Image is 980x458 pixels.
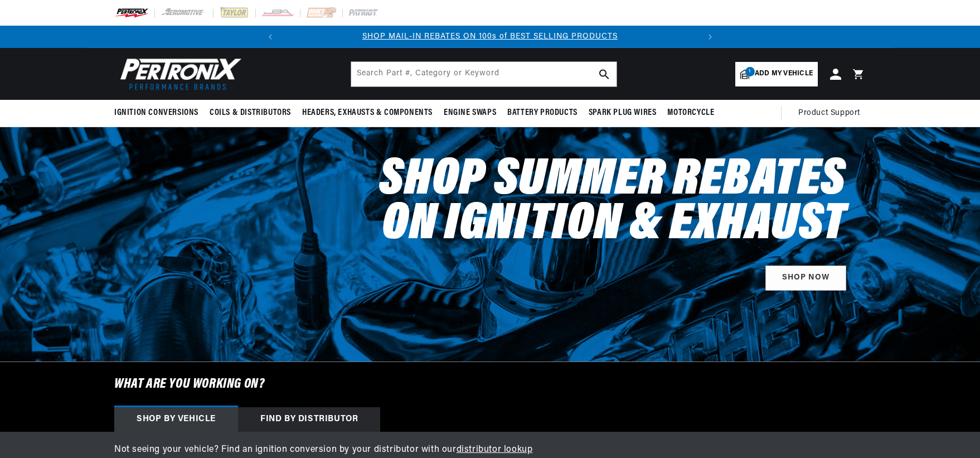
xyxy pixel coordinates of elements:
[502,100,583,126] summary: Battery Products
[745,67,755,76] span: 1
[238,407,380,432] div: Find by Distributor
[282,31,699,43] div: Announcement
[765,266,846,291] a: SHOP NOW
[282,31,699,43] div: 1 of 2
[86,26,894,48] slideshow-component: Translation missing: en.sections.announcements.announcement_bar
[798,100,866,127] summary: Product Support
[444,107,496,119] span: Engine Swaps
[755,69,813,79] span: Add my vehicle
[662,100,720,126] summary: Motorcycle
[114,55,242,93] img: Pertronix
[302,107,433,119] span: Headers, Exhausts & Components
[297,100,438,126] summary: Headers, Exhausts & Components
[362,32,618,41] a: SHOP MAIL-IN REBATES ON 100s of BEST SELLING PRODUCTS
[438,100,502,126] summary: Engine Swaps
[204,100,297,126] summary: Coils & Distributors
[351,62,617,86] input: Search Part #, Category or Keyword
[589,107,657,119] span: Spark Plug Wires
[798,107,860,119] span: Product Support
[457,445,533,454] a: distributor lookup
[699,26,721,48] button: Translation missing: en.sections.announcements.next_announcement
[114,107,198,119] span: Ignition Conversions
[210,107,291,119] span: Coils & Distributors
[667,107,714,119] span: Motorcycle
[592,62,617,86] button: search button
[507,107,578,119] span: Battery Products
[114,407,238,432] div: Shop by vehicle
[583,100,662,126] summary: Spark Plug Wires
[735,62,818,86] a: 1Add my vehicle
[114,100,204,126] summary: Ignition Conversions
[86,362,894,407] h6: What are you working on?
[114,443,866,457] p: Not seeing your vehicle? Find an ignition conversion by your distributor with our
[259,26,282,48] button: Translation missing: en.sections.announcements.previous_announcement
[379,158,846,248] h2: Shop Summer Rebates on Ignition & Exhaust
